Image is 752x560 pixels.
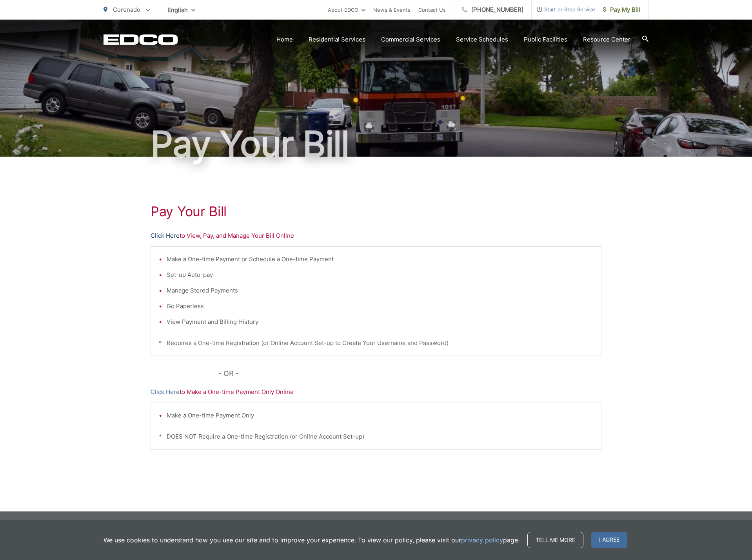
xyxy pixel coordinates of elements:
h1: Pay Your Bill [151,204,601,219]
p: to Make a One-time Payment Only Online [151,387,601,397]
a: Service Schedules [456,35,508,44]
p: to View, Pay, and Manage Your Bill Online [151,231,601,240]
a: About EDCO [328,5,365,14]
li: Go Paperless [167,302,593,311]
span: I agree [591,532,627,548]
li: Set-up Auto-pay [167,270,593,280]
li: View Payment and Billing History [167,317,593,327]
a: privacy policy [461,535,503,545]
span: Pay My Bill [603,5,640,14]
p: - OR - [218,368,602,379]
p: * Requires a One-time Registration (or Online Account Set-up to Create Your Username and Password) [159,338,593,348]
a: News & Events [373,5,411,14]
li: Make a One-time Payment Only [167,411,593,420]
a: Click Here [151,231,180,240]
a: Click Here [151,387,180,397]
li: Make a One-time Payment or Schedule a One-time Payment [167,255,593,264]
p: * DOES NOT Require a One-time Registration (or Online Account Set-up) [159,432,593,441]
a: Home [276,35,293,44]
a: Public Facilities [524,35,567,44]
li: Manage Stored Payments [167,286,593,295]
a: Resource Center [583,35,630,44]
a: Contact Us [418,5,446,14]
a: Residential Services [309,35,365,44]
span: English [162,3,201,17]
span: Coronado [113,6,140,13]
a: Commercial Services [381,35,440,44]
h1: Pay Your Bill [104,125,648,164]
a: Tell me more [527,532,583,548]
p: We use cookies to understand how you use our site and to improve your experience. To view our pol... [104,535,519,545]
a: EDCD logo. Return to the homepage. [104,34,178,45]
